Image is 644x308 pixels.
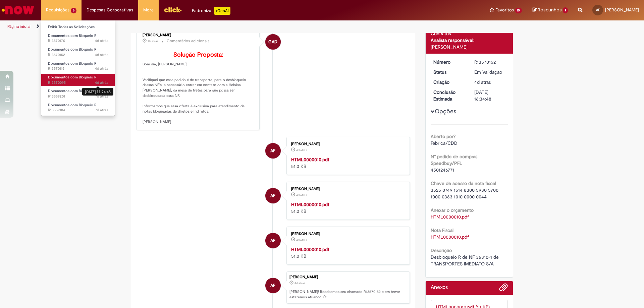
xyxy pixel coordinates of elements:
[46,7,69,13] span: Requisições
[41,60,115,72] a: Aberto R13570115 : Documentos com Bloqueio R
[291,156,403,170] div: 51.0 KB
[296,238,307,242] span: 4d atrás
[95,80,108,85] span: 4d atrás
[291,232,403,236] div: [PERSON_NAME]
[87,7,133,13] span: Despesas Corporativas
[95,38,108,43] span: 4d atrás
[294,281,305,285] span: 4d atrás
[95,66,108,71] time: 26/09/2025 11:28:22
[265,233,281,248] div: Andrew Dias Pires Ferreira
[431,254,500,267] span: Desbloqueio R de NF 36310-1 de TRANSPORTES IMEDIATO S/A
[428,89,470,102] dt: Conclusão Estimada
[1,3,35,17] img: ServiceNow
[474,69,505,75] div: Em Validação
[296,148,307,152] time: 26/09/2025 11:34:42
[431,234,469,240] a: Download de HTML0000010.pdf
[289,275,406,279] div: [PERSON_NAME]
[499,283,508,295] button: Adicionar anexos
[7,24,31,29] a: Página inicial
[143,52,254,125] p: Bom dia, [PERSON_NAME]! Verifiquei que esse pedido é de transporte, para o desbloqueio dessas NF'...
[296,148,307,152] span: 4d atrás
[265,143,281,159] div: Andrew Dias Pires Ferreira
[41,102,115,114] a: Aberto R13559184 : Documentos com Bloqueio R
[48,33,97,38] span: Documentos com Bloqueio R
[538,7,562,13] span: Rascunhos
[41,74,115,86] a: Aberto R13570095 : Documentos com Bloqueio R
[431,133,455,139] b: Aberto por?
[431,187,500,200] span: 3525 0749 1514 8300 5930 5700 1000 0363 1010 0000 0044
[270,233,275,249] span: AF
[48,108,108,113] span: R13559184
[48,52,108,58] span: R13570152
[95,38,108,43] time: 26/09/2025 11:37:53
[431,247,452,253] b: Descrição
[431,140,458,146] span: Fabrica/CDD
[148,39,158,43] span: 2h atrás
[48,94,108,99] span: R13559201
[428,69,470,75] dt: Status
[431,180,496,186] b: Chave de acesso da nota fiscal
[173,51,223,59] b: Solução Proposta:
[431,153,477,166] b: N° pedido de compras Speedbuy/PFL
[5,20,424,33] ul: Trilhas de página
[291,201,329,207] a: HTML0000010.pdf
[48,75,97,80] span: Documentos com Bloqueio R
[294,281,305,285] time: 26/09/2025 11:34:44
[474,79,491,85] time: 26/09/2025 11:34:44
[596,8,600,12] span: AF
[515,8,522,13] span: 10
[136,271,410,304] li: Andrew Dias Pires Ferreira
[291,246,329,252] a: HTML0000010.pdf
[48,80,108,85] span: R13570095
[270,143,275,159] span: AF
[431,167,454,173] span: 4501246771
[431,37,508,44] div: Analista responsável:
[48,66,108,71] span: R13570115
[95,66,108,71] span: 4d atrás
[41,23,115,31] a: Exibir Todas as Solicitações
[291,187,403,191] div: [PERSON_NAME]
[143,33,254,37] div: [PERSON_NAME]
[95,108,108,113] span: 7d atrás
[291,142,403,146] div: [PERSON_NAME]
[474,59,505,65] div: R13570152
[41,32,115,45] a: Aberto R13570170 : Documentos com Bloqueio R
[41,20,115,116] ul: Requisições
[474,79,491,85] span: 4d atrás
[265,188,281,203] div: Andrew Dias Pires Ferreira
[95,52,108,57] span: 4d atrás
[41,87,115,100] a: Aberto R13559201 : Documentos com Bloqueio R
[605,7,639,13] span: [PERSON_NAME]
[474,79,505,85] div: 26/09/2025 11:34:44
[291,157,329,163] a: HTML0000010.pdf
[270,188,275,204] span: AF
[291,201,403,214] div: 51.0 KB
[431,227,453,233] b: Nota Fiscal
[48,47,97,52] span: Documentos com Bloqueio R
[48,61,97,66] span: Documentos com Bloqueio R
[265,278,281,293] div: Andrew Dias Pires Ferreira
[296,193,307,197] time: 26/09/2025 11:34:16
[192,7,230,15] div: Padroniza
[495,7,514,13] span: Favoritos
[532,7,568,13] a: Rascunhos
[431,44,508,50] div: [PERSON_NAME]
[296,193,307,197] span: 4d atrás
[41,46,115,58] a: Aberto R13570152 : Documentos com Bloqueio R
[265,34,281,50] div: Gabriela Alves De Souza
[167,38,210,44] small: Comentários adicionais
[431,207,474,213] b: Anexar o orçamento
[71,8,76,13] span: 6
[270,278,275,294] span: AF
[291,246,403,259] div: 51.0 KB
[289,289,406,300] p: [PERSON_NAME]! Recebemos seu chamado R13570152 e em breve estaremos atuando.
[82,88,113,96] div: [DATE] 11:24:43
[214,7,230,15] p: +GenAi
[296,238,307,242] time: 26/09/2025 11:34:13
[164,5,182,15] img: click_logo_yellow_360x200.png
[563,7,568,13] span: 1
[48,88,97,94] span: Documentos com Bloqueio R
